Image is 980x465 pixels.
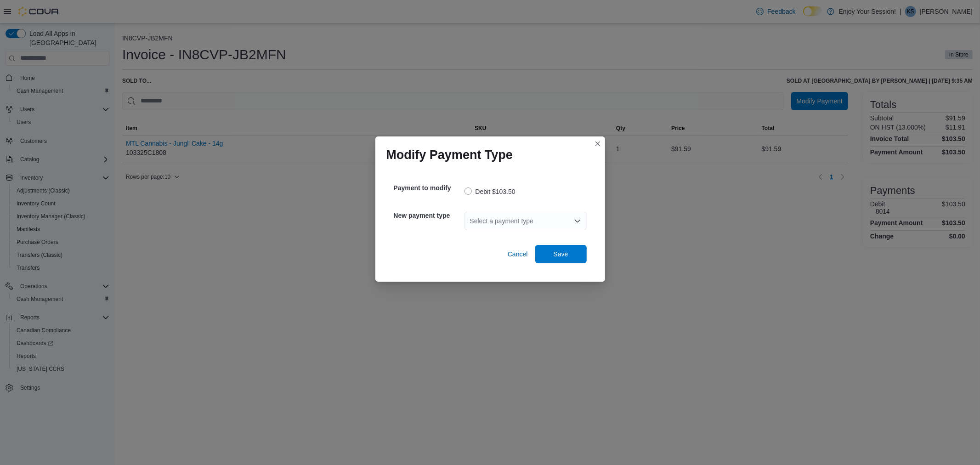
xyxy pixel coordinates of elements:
button: Open list of options [574,217,581,225]
span: Cancel [508,250,528,259]
h5: Payment to modify [394,179,463,197]
button: Save [535,245,587,263]
h5: New payment type [394,206,463,225]
span: Save [554,250,568,259]
button: Cancel [504,245,532,263]
button: Closes this modal window [592,138,603,149]
h1: Modify Payment Type [386,147,513,162]
label: Debit $103.50 [465,186,515,197]
input: Accessible screen reader label [470,215,471,227]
